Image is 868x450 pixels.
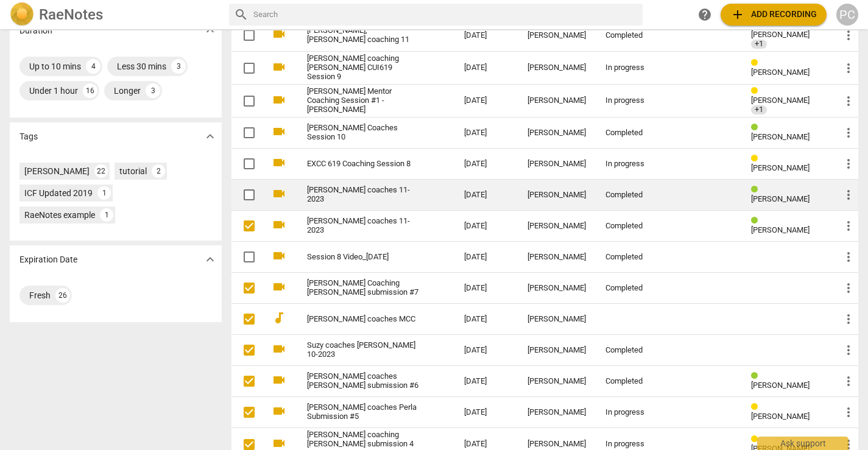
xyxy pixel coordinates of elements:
[307,160,420,169] a: EXCC 619 Coaching Session 8
[841,281,856,295] span: more_vert
[203,129,217,144] span: expand_more
[454,242,518,273] td: [DATE]
[203,252,217,267] span: expand_more
[272,27,286,41] span: videocam
[751,194,810,203] span: [PERSON_NAME]
[751,381,810,390] span: [PERSON_NAME]
[528,408,586,417] div: [PERSON_NAME]
[272,373,286,387] span: videocam
[94,164,108,178] div: 22
[751,216,763,225] span: Review status: completed
[307,341,420,359] a: Suzy coaches [PERSON_NAME] 10-2023
[10,2,219,27] a: LogoRaeNotes
[253,5,638,24] input: Search
[307,253,420,262] a: Session 8 Video_[DATE]
[454,211,518,242] td: [DATE]
[605,222,665,231] div: Completed
[694,4,716,26] a: Help
[272,124,286,139] span: videocam
[528,31,586,40] div: [PERSON_NAME]
[751,412,810,421] span: [PERSON_NAME]
[841,405,856,420] span: more_vert
[24,165,90,177] div: [PERSON_NAME]
[528,315,586,324] div: [PERSON_NAME]
[39,6,103,23] h2: RaeNotes
[528,284,586,293] div: [PERSON_NAME]
[307,279,420,297] a: [PERSON_NAME] Coaching [PERSON_NAME] submission #7
[201,21,219,40] button: Show more
[528,128,586,138] div: [PERSON_NAME]
[721,4,827,26] button: Upload
[528,440,586,449] div: [PERSON_NAME]
[29,289,51,301] div: Fresh
[19,253,77,266] p: Expiration Date
[454,273,518,304] td: [DATE]
[272,279,286,294] span: videocam
[605,440,665,449] div: In progress
[605,191,665,200] div: Completed
[751,225,810,234] span: [PERSON_NAME]
[605,346,665,355] div: Completed
[841,374,856,388] span: more_vert
[841,156,856,171] span: more_vert
[100,208,113,222] div: 1
[841,219,856,233] span: more_vert
[841,250,856,264] span: more_vert
[454,52,518,85] td: [DATE]
[117,60,166,72] div: Less 30 mins
[234,7,249,22] span: search
[751,30,810,39] span: [PERSON_NAME]
[307,403,420,421] a: [PERSON_NAME] coaches Perla Submission #5
[751,105,767,114] div: +1
[751,371,763,381] span: Review status: completed
[841,343,856,357] span: more_vert
[605,284,665,293] div: Completed
[29,85,78,97] div: Under 1 hour
[751,68,810,77] span: [PERSON_NAME]
[605,96,665,105] div: In progress
[307,26,420,44] a: [PERSON_NAME], [PERSON_NAME] coaching 11
[307,217,420,235] a: [PERSON_NAME] coaches 11-2023
[203,23,217,38] span: expand_more
[528,377,586,386] div: [PERSON_NAME]
[605,408,665,417] div: In progress
[454,397,518,428] td: [DATE]
[10,2,34,27] img: Logo
[841,188,856,202] span: more_vert
[24,209,95,221] div: RaeNotes example
[730,7,745,22] span: add
[307,87,420,114] a: [PERSON_NAME] Mentor Coaching Session #1 - [PERSON_NAME]
[272,248,286,263] span: videocam
[201,250,219,269] button: Show more
[307,186,420,204] a: [PERSON_NAME] coaches 11-2023
[841,312,856,326] span: more_vert
[119,165,147,177] div: tutorial
[751,58,763,68] span: Review status: in progress
[454,19,518,52] td: [DATE]
[751,132,810,141] span: [PERSON_NAME]
[97,186,111,200] div: 1
[751,86,763,96] span: Review status: in progress
[55,288,70,303] div: 26
[528,253,586,262] div: [PERSON_NAME]
[836,4,858,26] button: PC
[528,222,586,231] div: [PERSON_NAME]
[841,125,856,140] span: more_vert
[19,130,38,143] p: Tags
[605,160,665,169] div: In progress
[528,160,586,169] div: [PERSON_NAME]
[454,118,518,149] td: [DATE]
[307,315,420,324] a: [PERSON_NAME] coaches MCC
[272,217,286,232] span: videocam
[152,164,165,178] div: 2
[454,335,518,366] td: [DATE]
[751,163,810,172] span: [PERSON_NAME]
[272,342,286,356] span: videocam
[605,377,665,386] div: Completed
[272,186,286,201] span: videocam
[24,187,93,199] div: ICF Updated 2019
[19,24,52,37] p: Duration
[528,191,586,200] div: [PERSON_NAME]
[751,123,763,132] span: Review status: completed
